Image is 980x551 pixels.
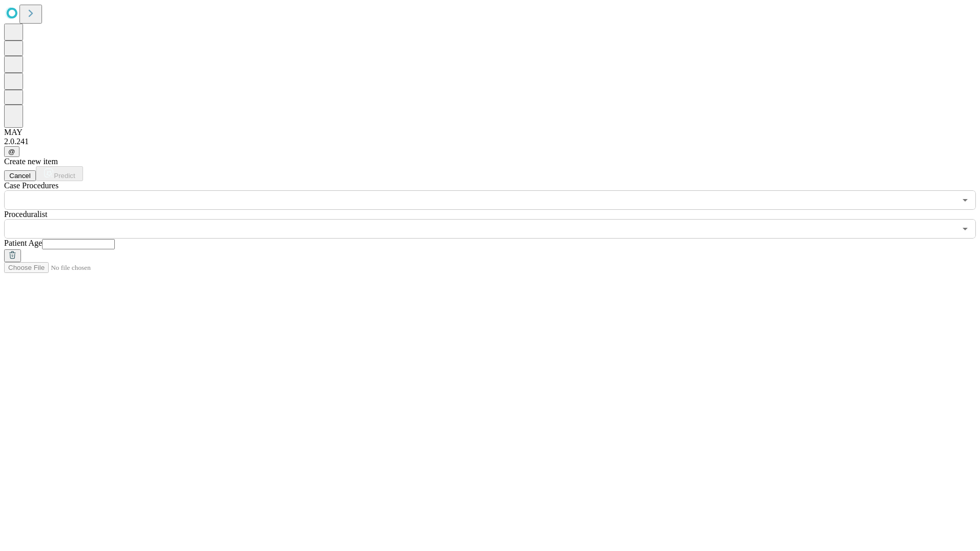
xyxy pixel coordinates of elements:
span: @ [8,148,15,155]
button: @ [4,146,19,157]
div: 2.0.241 [4,137,976,146]
span: Patient Age [4,239,42,247]
button: Open [958,193,972,207]
span: Proceduralist [4,210,47,219]
span: Predict [54,172,75,180]
button: Predict [36,166,83,181]
button: Open [958,222,972,236]
div: MAY [4,128,976,137]
button: Cancel [4,170,36,181]
span: Create new item [4,157,58,166]
span: Cancel [9,172,31,180]
span: Scheduled Procedure [4,181,58,190]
